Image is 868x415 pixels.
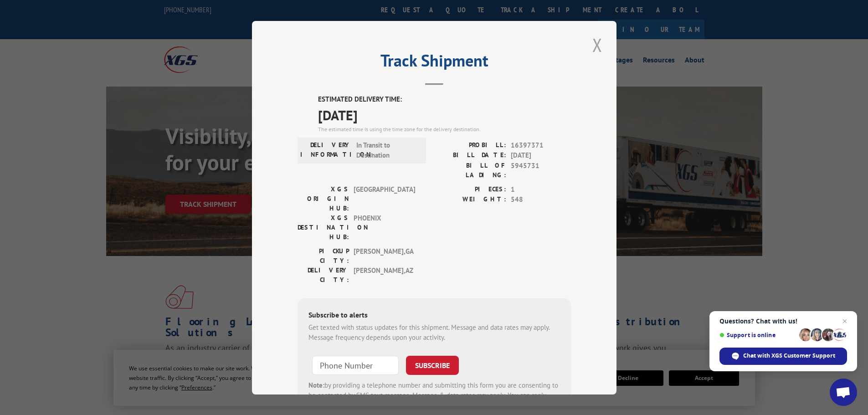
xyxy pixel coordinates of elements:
button: SUBSCRIBE [406,355,459,374]
label: WEIGHT: [434,195,506,205]
span: 548 [511,195,571,205]
span: Chat with XGS Customer Support [719,348,847,365]
span: In Transit to Destination [356,140,418,160]
label: PROBILL: [434,140,506,150]
h2: Track Shipment [298,54,571,72]
span: [DATE] [511,150,571,161]
button: Close modal [590,32,605,57]
label: BILL OF LADING: [434,160,506,179]
div: Get texted with status updates for this shipment. Message and data rates may apply. Message frequ... [308,322,560,343]
strong: Note: [308,380,324,389]
span: PHOENIX [354,213,415,241]
div: Subscribe to alerts [308,309,560,322]
span: 5945731 [511,160,571,179]
span: [PERSON_NAME] , AZ [354,265,415,284]
span: [GEOGRAPHIC_DATA] [354,184,415,213]
label: XGS DESTINATION HUB: [298,213,349,241]
div: by providing a telephone number and submitting this form you are consenting to be contacted by SM... [308,380,560,411]
span: 1 [511,184,571,195]
label: PIECES: [434,184,506,195]
span: 16397371 [511,140,571,150]
label: XGS ORIGIN HUB: [298,184,349,213]
a: Open chat [830,379,857,406]
span: [PERSON_NAME] , GA [354,246,415,265]
input: Phone Number [312,355,399,374]
span: Support is online [719,332,796,338]
div: The estimated time is using the time zone for the delivery destination. [318,125,571,133]
span: [DATE] [318,104,571,125]
label: PICKUP CITY: [298,246,349,265]
span: Chat with XGS Customer Support [743,352,835,360]
label: ESTIMATED DELIVERY TIME: [318,94,571,105]
label: BILL DATE: [434,150,506,161]
label: DELIVERY INFORMATION: [300,140,352,160]
label: DELIVERY CITY: [298,265,349,284]
span: Questions? Chat with us! [719,318,847,325]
